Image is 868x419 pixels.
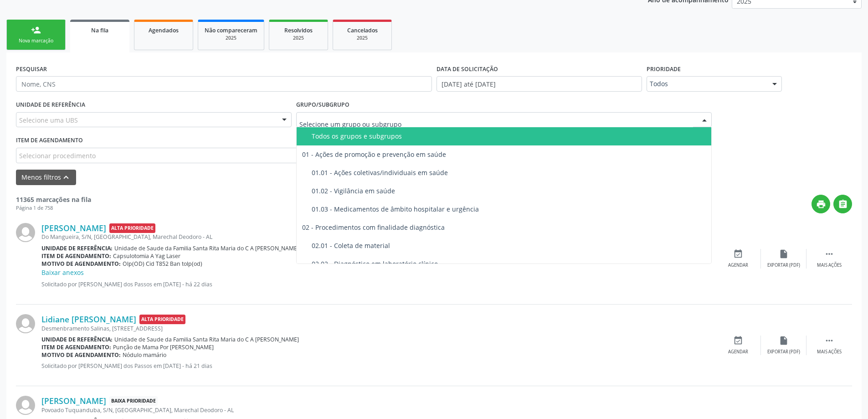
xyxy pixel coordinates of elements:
[109,223,155,233] span: Alta Prioridade
[113,252,180,260] span: Capsulotomia A Yag Laser
[437,62,498,76] label: DATA DE SOLICITAÇÃO
[41,396,106,406] a: [PERSON_NAME]
[299,115,693,134] input: Selecione um grupo ou subgrupo
[16,314,35,333] img: img
[16,98,85,112] label: UNIDADE DE REFERÊNCIA
[19,151,96,160] span: Selecionar procedimento
[16,76,432,92] input: Nome, CNS
[650,79,763,88] span: Todos
[19,115,78,125] span: Selecione uma UBS
[779,336,789,346] i: insert_drive_file
[284,26,313,34] span: Resolvidos
[16,170,76,186] button: Menos filtroskeyboard_arrow_up
[817,349,842,355] div: Mais ações
[312,169,706,176] div: 01.01 - Ações coletivas/individuais em saúde
[31,25,41,35] div: person_add
[647,62,681,76] label: Prioridade
[733,336,743,346] i: event_available
[824,249,834,259] i: 
[139,315,185,324] span: Alta Prioridade
[16,204,91,212] div: Página 1 de 758
[41,260,121,268] b: Motivo de agendamento:
[312,206,706,213] div: 01.03 - Medicamentos de âmbito hospitalar e urgência
[41,268,84,277] a: Baixar anexos
[16,62,47,76] label: PESQUISAR
[733,249,743,259] i: event_available
[41,362,715,370] p: Solicitado por [PERSON_NAME] dos Passos em [DATE] - há 21 dias
[347,26,378,34] span: Cancelados
[833,195,852,213] button: 
[296,98,349,112] label: Grupo/Subgrupo
[114,336,299,343] span: Unidade de Saude da Familia Santa Rita Maria do C A [PERSON_NAME]
[205,26,257,34] span: Não compareceram
[61,172,71,182] i: keyboard_arrow_up
[109,396,158,406] span: Baixa Prioridade
[41,314,136,324] a: Lidiane [PERSON_NAME]
[16,223,35,242] img: img
[728,349,748,355] div: Agendar
[41,351,121,359] b: Motivo de agendamento:
[16,195,91,204] strong: 11365 marcações na fila
[302,224,706,231] div: 02 - Procedimentos com finalidade diagnóstica
[276,35,321,41] div: 2025
[339,35,385,41] div: 2025
[728,262,748,269] div: Agendar
[41,223,106,233] a: [PERSON_NAME]
[302,151,706,158] div: 01 - Ações de promoção e prevenção em saúde
[312,242,706,249] div: 02.01 - Coleta de material
[817,262,842,269] div: Mais ações
[149,26,179,34] span: Agendados
[41,343,111,351] b: Item de agendamento:
[16,396,35,415] img: img
[779,249,789,259] i: insert_drive_file
[767,262,800,269] div: Exportar (PDF)
[816,199,826,209] i: print
[437,76,642,92] input: Selecione um intervalo
[113,343,214,351] span: Punção de Mama Por [PERSON_NAME]
[312,133,706,140] div: Todos os grupos e subgrupos
[205,35,257,41] div: 2025
[13,37,59,44] div: Nova marcação
[312,187,706,195] div: 01.02 - Vigilância em saúde
[767,349,800,355] div: Exportar (PDF)
[41,406,715,414] div: Povoado Tuquanduba, S/N, [GEOGRAPHIC_DATA], Marechal Deodoro - AL
[41,233,715,241] div: Do Mangueira, S/N, [GEOGRAPHIC_DATA], Marechal Deodoro - AL
[41,252,111,260] b: Item de agendamento:
[838,199,848,209] i: 
[41,325,715,332] div: Desmenbramento Salinas, [STREET_ADDRESS]
[41,280,715,288] p: Solicitado por [PERSON_NAME] dos Passos em [DATE] - há 22 dias
[16,134,83,148] label: Item de agendamento
[114,244,299,252] span: Unidade de Saude da Familia Santa Rita Maria do C A [PERSON_NAME]
[41,244,113,252] b: Unidade de referência:
[123,351,166,359] span: Nódulo mamário
[312,260,706,268] div: 02.02 - Diagnóstico em laboratório clínico
[41,336,113,343] b: Unidade de referência:
[824,336,834,346] i: 
[91,26,108,34] span: Na fila
[123,260,202,268] span: Olp(OD) Cid T852 Ban tolp(od)
[812,195,830,213] button: print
